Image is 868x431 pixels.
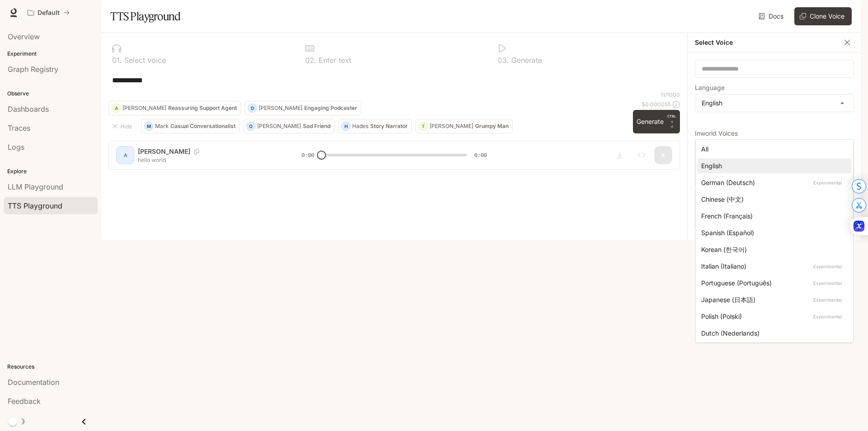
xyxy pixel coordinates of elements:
div: Polish (Polski) [701,312,844,321]
div: Dutch (Nederlands) [701,328,844,338]
p: Experimental [811,179,844,187]
div: English [701,161,844,171]
div: Chinese (中文) [701,194,844,204]
div: French (Français) [701,211,844,221]
div: Japanese (日本語) [701,295,844,304]
p: Experimental [811,313,844,321]
p: Experimental [811,296,844,304]
div: Portuguese (Português) [701,278,844,288]
div: Italian (Italiano) [701,261,844,271]
div: Spanish (Español) [701,228,844,237]
div: All [701,144,844,154]
div: Korean (한국어) [701,245,844,254]
p: Experimental [811,279,844,287]
p: Experimental [811,262,844,270]
div: German (Deutsch) [701,178,844,187]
